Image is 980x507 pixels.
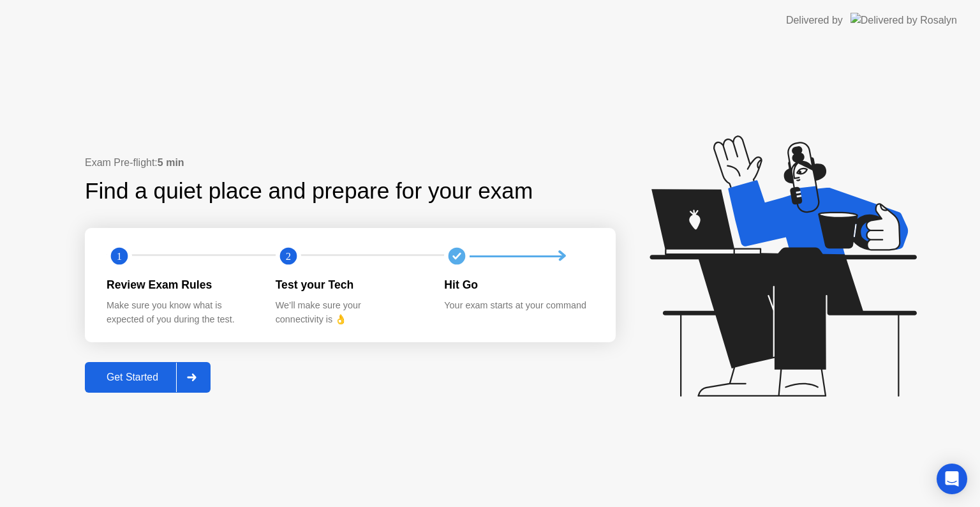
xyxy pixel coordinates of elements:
[444,299,593,313] div: Your exam starts at your command
[850,13,957,27] img: Delivered by Rosalyn
[286,250,291,262] text: 2
[937,464,967,494] div: Open Intercom Messenger
[107,276,255,293] div: Review Exam Rules
[117,250,122,262] text: 1
[276,276,424,293] div: Test your Tech
[107,299,255,326] div: Make sure you know what is expected of you during the test.
[786,13,843,28] div: Delivered by
[85,155,616,170] div: Exam Pre-flight:
[158,157,184,168] b: 5 min
[444,276,593,293] div: Hit Go
[89,372,176,383] div: Get Started
[85,362,211,393] button: Get Started
[85,174,535,208] div: Find a quiet place and prepare for your exam
[276,299,424,326] div: We’ll make sure your connectivity is 👌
